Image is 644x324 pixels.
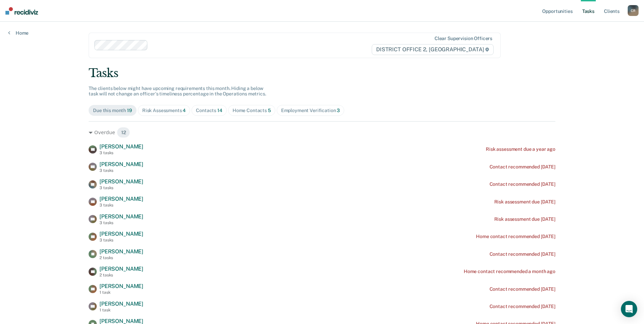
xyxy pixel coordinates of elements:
div: Contact recommended [DATE] [490,164,555,170]
div: Tasks [89,66,555,80]
span: [PERSON_NAME] [99,283,143,289]
button: CR [628,5,639,16]
span: [PERSON_NAME] [99,196,143,202]
div: 3 tasks [99,238,143,242]
div: Contact recommended [DATE] [490,286,555,292]
span: The clients below might have upcoming requirements this month. Hiding a below task will not chang... [89,86,266,97]
div: Home contact recommended a month ago [464,269,555,274]
div: Contact recommended [DATE] [490,181,555,187]
div: Open Intercom Messenger [621,301,637,317]
span: DISTRICT OFFICE 2, [GEOGRAPHIC_DATA] [372,44,494,55]
div: 1 task [99,308,143,312]
span: 14 [217,108,222,113]
span: 19 [127,108,132,113]
div: Home contact recommended [DATE] [476,234,555,239]
div: Contact recommended [DATE] [490,251,555,257]
div: Risk assessment due a year ago [486,146,555,152]
span: [PERSON_NAME] [99,248,143,255]
span: [PERSON_NAME] [99,143,143,150]
div: C R [628,5,639,16]
span: [PERSON_NAME] [99,178,143,185]
div: Clear supervision officers [435,36,492,41]
span: [PERSON_NAME] [99,301,143,307]
div: Risk Assessments [142,108,186,113]
div: Contact recommended [DATE] [490,304,555,309]
img: Recidiviz [5,7,38,15]
div: Employment Verification [281,108,340,113]
div: 2 tasks [99,273,143,277]
div: Overdue 12 [89,127,555,138]
div: 3 tasks [99,203,143,208]
span: [PERSON_NAME] [99,213,143,220]
div: Due this month [93,108,132,113]
span: 12 [117,127,130,138]
div: Home Contacts [233,108,271,113]
div: 3 tasks [99,150,143,155]
div: 3 tasks [99,168,143,173]
span: 4 [183,108,186,113]
div: 1 task [99,290,143,295]
div: 3 tasks [99,220,143,225]
span: [PERSON_NAME] [99,161,143,167]
div: Contacts [196,108,222,113]
a: Home [8,30,29,36]
span: [PERSON_NAME] [99,231,143,237]
div: Risk assessment due [DATE] [494,216,555,222]
div: 2 tasks [99,255,143,260]
span: 3 [337,108,340,113]
div: Risk assessment due [DATE] [494,199,555,205]
div: 3 tasks [99,185,143,190]
span: [PERSON_NAME] [99,266,143,272]
span: 5 [268,108,271,113]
